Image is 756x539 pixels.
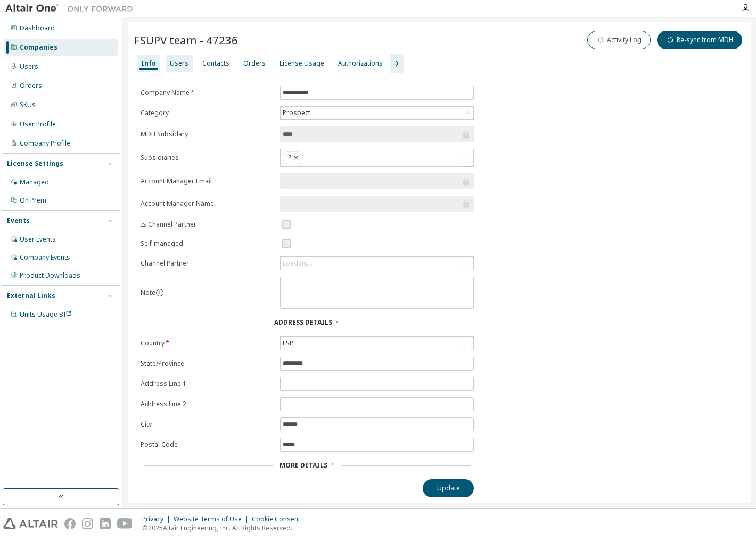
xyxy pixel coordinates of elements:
[170,59,188,68] div: Users
[141,288,155,297] label: Note
[281,337,295,349] div: ESP
[7,159,63,168] div: License Settings
[274,318,332,327] span: Address Details
[141,339,274,348] label: Country
[141,59,156,68] div: Info
[338,59,383,68] div: Authorizations
[141,420,274,429] label: City
[117,518,133,529] img: youtube.svg
[20,62,38,71] div: Users
[281,107,312,119] div: Prospect
[141,130,274,139] label: MDH Subsidary
[82,518,93,529] img: instagram.svg
[20,139,70,148] div: Company Profile
[657,31,742,49] button: Re-sync from MDH
[142,524,307,533] p: © 2025 Altair Engineering, Inc. All Rights Reserved.
[100,518,111,529] img: linkedin.svg
[20,101,36,109] div: SKUs
[141,154,274,162] label: Subsidiaries
[202,59,229,68] div: Contacts
[141,109,274,117] label: Category
[281,257,473,270] div: Loading...
[142,515,174,524] div: Privacy
[20,43,57,52] div: Companies
[280,59,324,68] div: License Usage
[64,518,76,529] img: facebook.svg
[20,271,80,280] div: Product Downloads
[20,196,46,205] div: On Prem
[20,82,42,90] div: Orders
[141,259,274,268] label: Channel Partner
[141,380,274,388] label: Address Line 1
[3,518,58,529] img: altair_logo.svg
[141,359,274,368] label: State/Province
[423,479,474,497] button: Update
[20,253,70,262] div: Company Events
[20,24,55,33] div: Dashboard
[281,337,473,350] div: ESP
[7,292,55,300] div: External Links
[20,178,49,187] div: Managed
[20,120,56,128] div: User Profile
[283,151,303,164] div: 17
[281,149,473,166] div: 17
[155,288,164,297] button: information
[141,220,274,229] label: Is Channel Partner
[141,89,274,97] label: Company Name
[252,515,307,524] div: Cookie Consent
[141,239,274,248] label: Self-managed
[174,515,252,524] div: Website Terms of Use
[281,107,473,119] div: Prospect
[243,59,266,68] div: Orders
[141,400,274,408] label: Address Line 2
[5,3,138,14] img: Altair One
[20,310,72,319] span: Units Usage BI
[134,33,238,47] span: FSUPV team - 47236
[280,461,327,470] span: More Details
[20,235,56,244] div: User Events
[141,199,274,208] label: Account Manager Name
[283,259,313,268] div: Loading...
[7,216,30,225] div: Events
[141,440,274,449] label: Postal Code
[141,177,274,186] label: Account Manager Email
[587,31,651,49] button: Activity Log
